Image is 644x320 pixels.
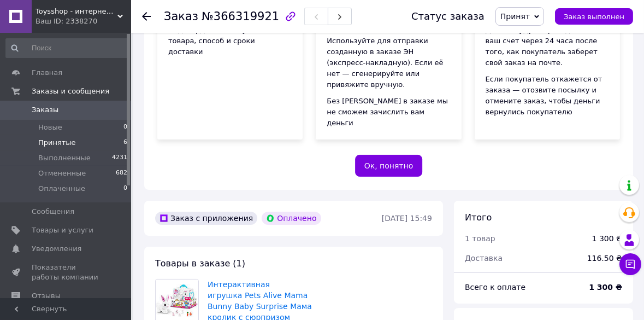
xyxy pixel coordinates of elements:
span: Принятые [38,138,76,148]
div: Оплачено [262,212,321,225]
span: Доставка [465,254,503,263]
div: Статус заказа [411,11,485,22]
div: Используйте для отправки созданную в заказе ЭН (экспресс-накладную). Если её нет — сгенерируйте и... [327,36,450,90]
span: Товары в заказе (1) [155,258,245,269]
span: 1 товар [465,234,495,243]
span: Оплаченные [38,184,85,194]
span: Заказы [32,105,58,115]
div: Без [PERSON_NAME] в заказе мы не сможем зачислить вам деньги [327,96,450,129]
span: Уведомления [32,244,81,254]
span: Сообщения [32,207,74,217]
img: Интерактивная игрушка Pets Alive Mama Bunny Baby Surprise Мама кролик с сюрпризом [156,284,198,317]
span: 682 [116,168,127,178]
span: Отмененные [38,168,86,178]
span: Выполненные [38,153,91,163]
span: Главная [32,68,62,78]
div: Если покупатель откажется от заказа — отозвите посылку и отмените заказ, чтобы деньги вернулись п... [486,74,609,118]
span: 4231 [112,153,127,163]
span: Показатели работы компании [32,263,101,282]
div: 116.50 ₴ [581,246,629,270]
button: Заказ выполнен [555,8,633,25]
div: Вернуться назад [142,11,151,22]
button: Чат с покупателем [619,253,641,275]
input: Поиск [5,38,128,58]
time: [DATE] 15:49 [382,214,432,223]
b: 1 300 ₴ [589,283,622,292]
button: Ок, понятно [355,155,423,177]
span: 0 [123,184,127,194]
span: Всего к оплате [465,283,525,292]
div: Деньги будут переведены на ваш счет через 24 часа после того, как покупатель заберет свой заказ н... [486,25,609,68]
span: Заказ [164,10,198,23]
span: Новые [38,123,62,132]
span: №366319921 [202,10,279,23]
div: 1 300 ₴ [592,233,622,244]
span: 6 [123,138,127,148]
div: Заказ с приложения [155,212,257,225]
div: Ваш ID: 2338270 [36,16,131,26]
span: Товары и услуги [32,225,93,235]
span: Toysshop - интернет магазин [36,7,117,16]
span: 0 [123,123,127,132]
span: Заказы и сообщения [32,86,109,96]
span: Итого [465,212,492,223]
span: Принят [500,12,530,21]
span: Заказ выполнен [564,13,624,21]
span: Отзывы [32,291,61,301]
